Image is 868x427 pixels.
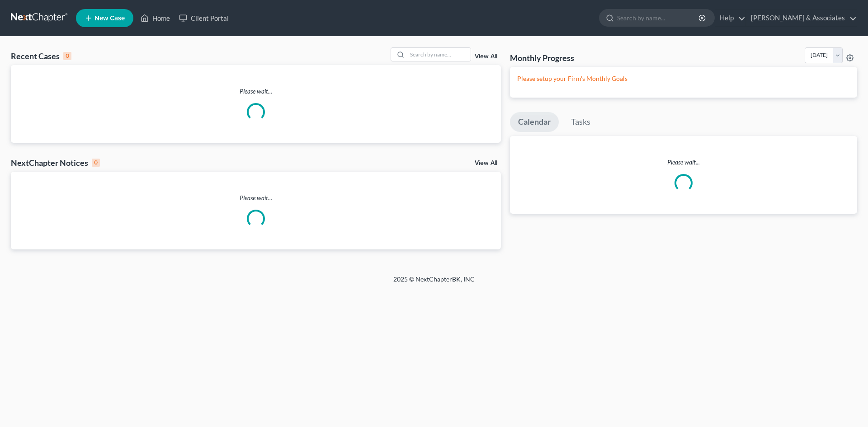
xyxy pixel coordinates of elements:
[475,53,497,60] a: View All
[11,193,501,202] p: Please wait...
[94,15,125,22] span: New Case
[510,158,857,167] p: Please wait...
[11,87,501,96] p: Please wait...
[510,52,574,63] h3: Monthly Progress
[746,10,857,26] a: [PERSON_NAME] & Associates
[136,10,175,26] a: Home
[407,48,471,61] input: Search by name...
[11,51,71,61] div: Recent Cases
[175,10,233,26] a: Client Portal
[176,275,692,291] div: 2025 © NextChapterBK, INC
[517,74,850,83] p: Please setup your Firm's Monthly Goals
[563,112,599,132] a: Tasks
[11,157,100,168] div: NextChapter Notices
[92,159,100,167] div: 0
[475,160,497,166] a: View All
[715,10,745,26] a: Help
[617,9,700,26] input: Search by name...
[510,112,559,132] a: Calendar
[63,52,71,60] div: 0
